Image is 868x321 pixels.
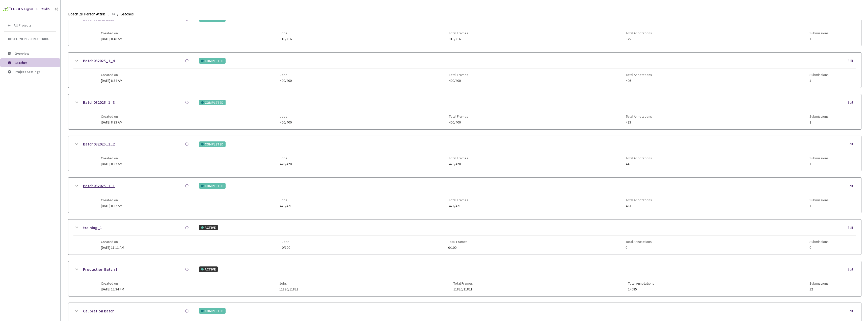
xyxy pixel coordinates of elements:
[15,51,29,56] span: Overview
[626,37,652,41] span: 325
[848,225,856,230] div: Edit
[15,60,28,65] span: Batches
[68,136,861,171] div: Batch032025_1_2COMPLETEDEditCreated on[DATE] 8:32 AMJobs420/420Total Frames420/420Total Annotatio...
[15,69,40,74] span: Project Settings
[83,225,102,231] a: training_1
[68,11,109,17] span: Bosch 2D Person Attributes
[83,183,115,189] a: Batch032025_1_1
[101,31,122,35] span: Created on
[848,142,856,147] div: Edit
[83,266,118,273] a: Production Batch 1
[848,267,856,272] div: Edit
[626,162,652,166] span: 441
[626,246,652,250] span: 0
[280,120,292,124] span: 400/400
[449,198,468,202] span: Total Frames
[282,246,290,250] span: 0/100
[83,308,115,314] a: Calibration Batch
[199,308,226,314] div: COMPLETED
[809,287,829,291] span: 12
[101,245,124,250] span: [DATE] 11:11 AM
[14,23,32,28] span: All Projects
[101,114,122,118] span: Created on
[453,287,473,291] span: 11820/11821
[449,204,468,208] span: 471/471
[117,11,118,17] li: /
[449,114,468,118] span: Total Frames
[626,156,652,160] span: Total Annotations
[626,114,652,118] span: Total Annotations
[809,162,829,166] span: 1
[628,287,654,291] span: 14085
[282,240,290,244] span: Jobs
[68,53,861,88] div: Batch032025_1_4COMPLETEDEditCreated on[DATE] 8:34 AMJobs400/400Total Frames400/400Total Annotatio...
[101,73,122,77] span: Created on
[448,246,468,250] span: 0/100
[280,37,292,41] span: 316/316
[199,266,218,272] div: ACTIVE
[449,120,468,124] span: 400/400
[101,287,124,291] span: [DATE] 12:34 PM
[809,204,829,208] span: 1
[101,120,122,125] span: [DATE] 8:33 AM
[448,240,468,244] span: Total Frames
[809,246,829,250] span: 0
[101,281,124,285] span: Created on
[101,37,122,41] span: [DATE] 8:40 AM
[8,37,53,41] span: Bosch 2D Person Attributes
[279,281,298,285] span: Jobs
[626,240,652,244] span: Total Annotations
[809,198,829,202] span: Submissions
[83,141,115,147] a: Batch032025_1_2
[83,58,115,64] a: Batch032025_1_4
[280,79,292,83] span: 400/400
[120,11,134,17] span: Batches
[199,58,226,64] div: COMPLETED
[626,73,652,77] span: Total Annotations
[626,79,652,83] span: 406
[809,31,829,35] span: Submissions
[101,162,122,166] span: [DATE] 8:32 AM
[809,281,829,285] span: Submissions
[280,114,292,118] span: Jobs
[809,114,829,118] span: Submissions
[809,79,829,83] span: 1
[449,79,468,83] span: 400/400
[280,31,292,35] span: Jobs
[199,141,226,147] div: COMPLETED
[628,281,654,285] span: Total Annotations
[279,287,298,291] span: 11820/11821
[280,198,292,202] span: Jobs
[101,78,122,83] span: [DATE] 8:34 AM
[626,31,652,35] span: Total Annotations
[68,219,861,255] div: training_1ACTIVEEditCreated on[DATE] 11:11 AMJobs0/100Total Frames0/100Total Annotations0Submissi...
[449,73,468,77] span: Total Frames
[449,37,468,41] span: 316/316
[848,184,856,189] div: Edit
[848,309,856,314] div: Edit
[809,73,829,77] span: Submissions
[449,31,468,35] span: Total Frames
[101,204,122,208] span: [DATE] 8:32 AM
[453,281,473,285] span: Total Frames
[449,162,468,166] span: 420/420
[101,240,124,244] span: Created on
[626,120,652,124] span: 423
[280,204,292,208] span: 471/471
[449,156,468,160] span: Total Frames
[809,240,829,244] span: Submissions
[68,178,861,213] div: Batch032025_1_1COMPLETEDEditCreated on[DATE] 8:32 AMJobs471/471Total Frames471/471Total Annotatio...
[199,100,226,105] div: COMPLETED
[68,261,861,296] div: Production Batch 1ACTIVEEditCreated on[DATE] 12:34 PMJobs11820/11821Total Frames11820/11821Total ...
[101,156,122,160] span: Created on
[848,100,856,105] div: Edit
[809,156,829,160] span: Submissions
[848,58,856,63] div: Edit
[280,162,292,166] span: 420/420
[280,156,292,160] span: Jobs
[36,7,50,12] div: GT Studio
[809,37,829,41] span: 1
[199,225,218,230] div: ACTIVE
[101,198,122,202] span: Created on
[280,73,292,77] span: Jobs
